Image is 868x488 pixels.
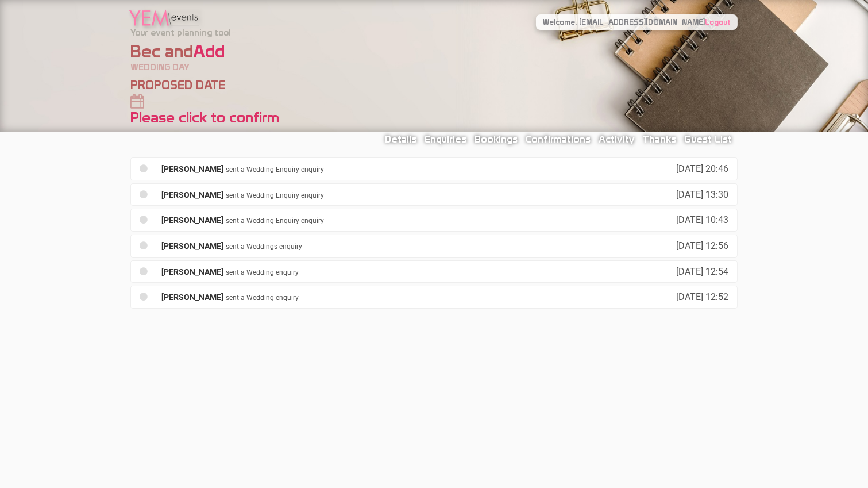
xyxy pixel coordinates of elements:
[526,130,596,147] a: Confirmations
[226,294,299,302] small: sent a Wedding enquiry
[705,17,731,26] a: Logout
[161,216,223,225] a: [PERSON_NAME]
[161,293,223,302] a: [PERSON_NAME]
[130,27,231,38] span: Your event planning tool
[226,166,324,174] small: sent a Wedding Enquiry enquiry
[226,191,324,199] small: sent a Wedding Enquiry enquiry
[676,267,728,277] span: [DATE] 12:54
[130,109,279,126] a: Please click to confirm
[676,215,728,225] span: [DATE] 10:43
[474,130,523,147] a: Bookings
[161,241,223,251] a: [PERSON_NAME]
[226,243,302,251] small: sent a Weddings enquiry
[425,130,472,147] a: Enquiries
[226,217,324,225] small: sent a Wedding Enquiry enquiry
[161,164,223,174] a: [PERSON_NAME]
[676,241,728,251] span: [DATE] 12:56
[161,190,223,199] a: [PERSON_NAME]
[161,267,223,276] a: [PERSON_NAME]
[385,130,422,147] a: Details
[684,130,738,147] a: Guest List
[676,164,728,174] span: [DATE] 20:46
[599,130,641,147] a: Activity
[643,130,682,147] a: Thanks
[130,61,367,74] div: WEDDING DAY
[130,76,323,94] div: PROPOSED DATE
[226,268,299,276] small: sent a Wedding enquiry
[676,292,728,302] span: [DATE] 12:52
[543,17,731,28] span: Welcome, [EMAIL_ADDRESS][DOMAIN_NAME]
[193,41,225,62] a: Add
[130,39,367,63] div: Bec and
[676,190,728,200] span: [DATE] 13:30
